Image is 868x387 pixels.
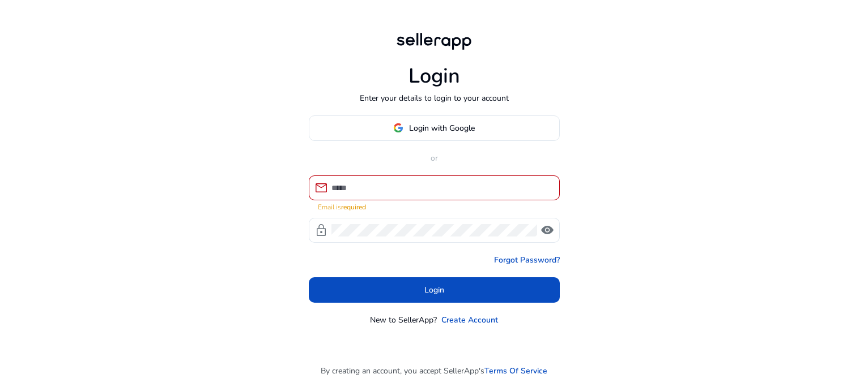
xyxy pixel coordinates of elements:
[314,223,328,237] span: lock
[494,254,560,266] a: Forgot Password?
[541,223,554,237] span: visibility
[360,92,509,104] p: Enter your details to login to your account
[424,284,444,296] span: Login
[314,181,328,195] span: mail
[309,152,560,164] p: or
[441,314,498,326] a: Create Account
[309,277,560,303] button: Login
[309,115,560,141] button: Login with Google
[318,200,551,212] mat-error: Email is
[341,203,366,212] strong: required
[409,64,460,88] h1: Login
[484,365,547,377] a: Terms Of Service
[393,123,403,133] img: google-logo.svg
[370,314,437,326] p: New to SellerApp?
[409,122,475,134] span: Login with Google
